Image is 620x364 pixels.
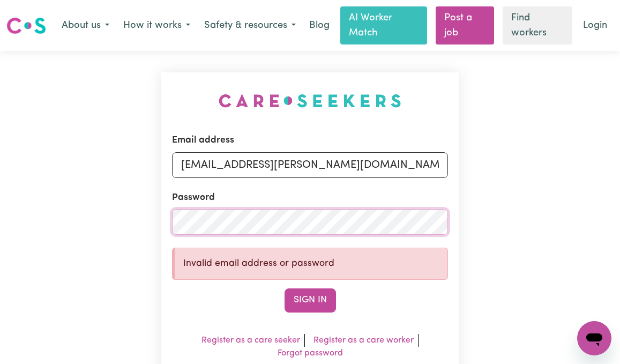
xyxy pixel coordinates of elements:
input: Email address [172,152,448,178]
button: Sign In [285,288,336,312]
p: Invalid email address or password [183,257,439,271]
a: Post a job [436,6,494,44]
a: Register as a care seeker [201,336,300,345]
a: AI Worker Match [340,6,427,44]
img: Careseekers logo [6,16,46,35]
iframe: Button to launch messaging window [577,321,611,355]
a: Login [577,14,614,38]
a: Register as a care worker [313,336,414,345]
a: Forgot password [278,349,343,358]
button: How it works [116,14,197,37]
label: Email address [172,133,234,147]
a: Find workers [503,6,572,44]
label: Password [172,191,215,205]
a: Careseekers logo [6,13,46,38]
a: Blog [303,14,336,38]
button: Safety & resources [197,14,303,37]
button: About us [55,14,116,37]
